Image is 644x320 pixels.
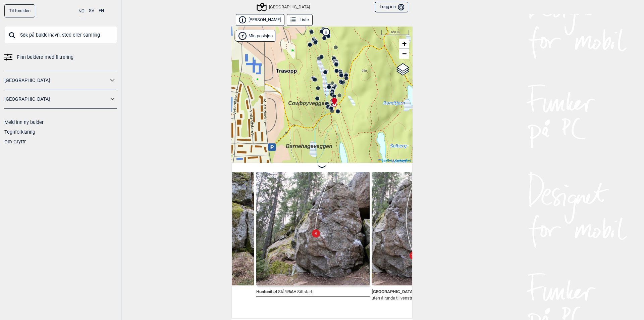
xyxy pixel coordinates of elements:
[236,30,275,42] div: Vis min posisjon
[256,172,370,285] img: Huntonitt 200425
[4,4,35,17] a: Til forsiden
[4,139,26,144] a: Om Gryttr
[258,3,310,11] div: [GEOGRAPHIC_DATA]
[399,39,409,49] a: Zoom in
[236,14,284,26] button: [PERSON_NAME]
[287,14,313,26] button: Liste
[4,120,44,125] a: Meld inn ny bulder
[78,4,85,18] button: NO
[297,289,313,294] p: Sittstart.
[381,30,409,35] div: 200 m
[372,288,421,294] span: [GEOGRAPHIC_DATA] , 7A
[89,4,94,17] button: SV
[4,94,108,104] a: [GEOGRAPHIC_DATA]
[286,142,290,146] div: Barnehageveggen
[4,52,117,62] a: Finn buldere med filtrering
[4,76,108,85] a: [GEOGRAPHIC_DATA]
[288,99,292,103] div: Cowboyveggen
[375,2,408,13] button: Logg inn
[396,62,409,77] a: Layers
[393,158,394,162] span: |
[378,158,392,162] a: Leaflet
[372,172,485,285] img: Islas Canarias 200413
[4,26,117,44] input: Søk på buldernavn, sted eller samling
[286,143,332,149] span: Barnehageveggen
[99,4,104,17] button: EN
[256,288,277,294] span: Huntonitt , 4
[288,100,328,106] span: Cowboyveggen
[278,289,285,294] p: Stå.
[399,49,409,59] a: Zoom out
[17,52,73,62] span: Finn buldere med filtrering
[402,39,407,48] span: +
[402,49,407,58] span: −
[395,158,411,162] a: Kartverket
[285,288,296,294] span: Ψ 6A+
[4,129,35,135] a: Tegnforklaring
